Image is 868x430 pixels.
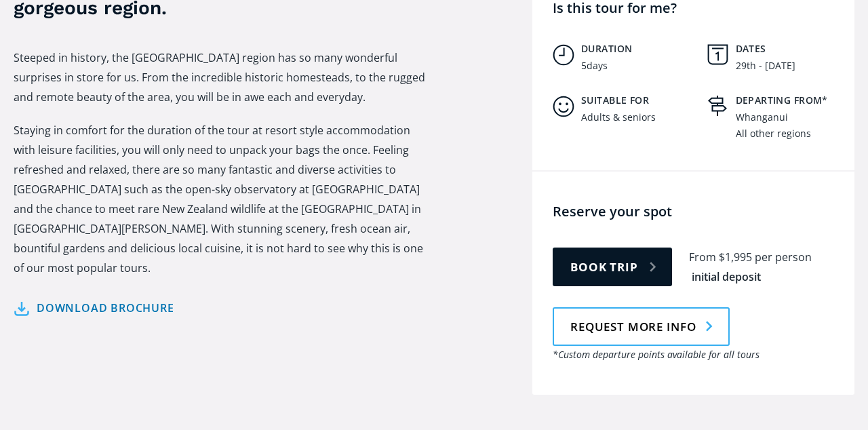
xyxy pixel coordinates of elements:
div: Whanganui [736,112,788,123]
h5: Departing from* [736,94,848,106]
p: Staying in comfort for the duration of the tour at resort style accommodation with leisure facili... [14,121,434,278]
div: per person [755,250,812,265]
div: All other regions [736,128,811,140]
em: *Custom departure points available for all tours [553,348,759,361]
div: days [587,60,608,72]
div: Adults & seniors [581,112,656,123]
h5: Suitable for [581,94,694,106]
div: 29th - [DATE] [736,60,795,72]
p: Steeped in history, the [GEOGRAPHIC_DATA] region has so many wonderful surprises in store for us.... [14,48,434,107]
h5: Duration [581,43,694,55]
div: From [689,250,716,265]
div: initial deposit [692,269,761,285]
a: Download brochure [14,298,174,318]
h4: Reserve your spot [553,202,848,220]
h5: Dates [736,43,848,55]
div: $1,995 [719,250,752,265]
a: Book trip [553,248,672,286]
div: 5 [581,60,587,72]
a: Request more info [553,307,730,346]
